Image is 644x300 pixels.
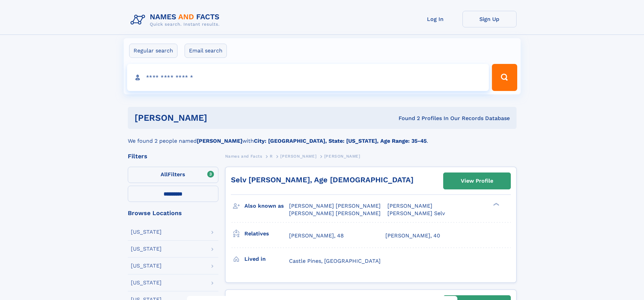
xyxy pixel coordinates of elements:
span: [PERSON_NAME] [280,154,316,159]
div: We found 2 people named with . [128,129,517,145]
label: Regular search [129,44,177,58]
label: Filters [128,167,218,183]
div: Found 2 Profiles In Our Records Database [303,115,510,122]
div: [US_STATE] [131,246,162,252]
h3: Relatives [244,228,289,239]
div: [US_STATE] [131,280,162,285]
a: Sign Up [462,11,517,27]
b: City: [GEOGRAPHIC_DATA], State: [US_STATE], Age Range: 35-45 [254,138,427,144]
span: Castle Pines, [GEOGRAPHIC_DATA] [289,258,381,264]
div: View Profile [461,173,493,189]
div: ❯ [492,202,500,207]
img: Logo Names and Facts [128,11,225,29]
b: [PERSON_NAME] [197,138,242,144]
span: R [270,154,273,159]
div: [US_STATE] [131,229,162,235]
a: Log In [408,11,462,27]
a: View Profile [444,173,510,189]
a: R [270,152,273,160]
div: Browse Locations [128,210,218,216]
div: Filters [128,153,218,159]
input: search input [127,64,489,91]
span: [PERSON_NAME] Selv [387,210,445,216]
span: All [161,171,168,178]
button: Search Button [492,64,517,91]
a: Selv [PERSON_NAME], Age [DEMOGRAPHIC_DATA] [231,176,413,184]
a: [PERSON_NAME], 48 [289,232,344,239]
span: [PERSON_NAME] [PERSON_NAME] [289,210,381,216]
a: Names and Facts [225,152,262,160]
label: Email search [185,44,227,58]
h1: [PERSON_NAME] [135,114,303,122]
div: [US_STATE] [131,263,162,269]
span: [PERSON_NAME] [387,203,432,209]
a: [PERSON_NAME] [280,152,316,160]
span: [PERSON_NAME] [PERSON_NAME] [289,203,381,209]
h3: Lived in [244,253,289,265]
span: [PERSON_NAME] [324,154,360,159]
a: [PERSON_NAME], 40 [385,232,440,239]
h3: Also known as [244,200,289,212]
